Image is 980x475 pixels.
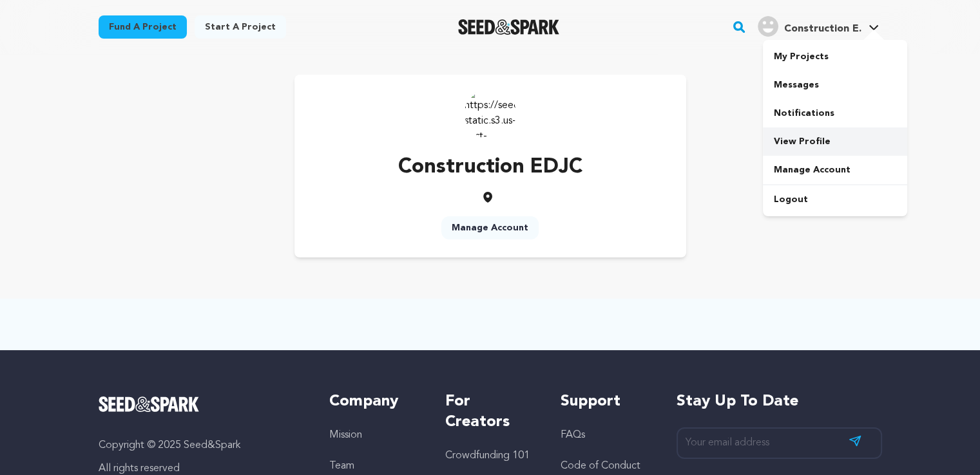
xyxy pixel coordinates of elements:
a: Start a project [195,15,286,39]
a: Code of Conduct [561,461,640,471]
span: Construction E.'s Profile [755,14,881,41]
img: https://seedandspark-static.s3.us-east-2.amazonaws.com/images/User/002/310/260/medium/ACg8ocI-N-k... [465,88,516,139]
img: Seed&Spark Logo [99,396,200,412]
a: View Profile [763,127,907,156]
div: Construction E.'s Profile [758,16,861,37]
a: Fund a project [99,15,187,39]
a: Manage Account [441,216,539,239]
h5: Support [561,391,650,412]
span: Construction E. [783,24,861,34]
a: Team [329,461,354,471]
a: My Projects [763,42,907,71]
a: FAQs [561,430,585,440]
a: Logout [763,185,907,214]
p: Construction EDJC [398,152,582,183]
img: user.png [758,16,778,37]
img: Seed&Spark Logo Dark Mode [458,19,559,35]
h5: For Creators [445,391,535,433]
a: Messages [763,71,907,99]
h5: Stay up to date [677,391,882,412]
a: Construction E.'s Profile [755,14,881,37]
h5: Company [329,391,419,412]
a: Manage Account [763,156,907,184]
a: Seed&Spark Homepage [458,19,559,35]
input: Your email address [677,427,882,459]
a: Mission [329,430,362,440]
a: Crowdfunding 101 [445,451,530,461]
p: Copyright © 2025 Seed&Spark [99,438,304,453]
a: Seed&Spark Homepage [99,396,304,412]
a: Notifications [763,99,907,127]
